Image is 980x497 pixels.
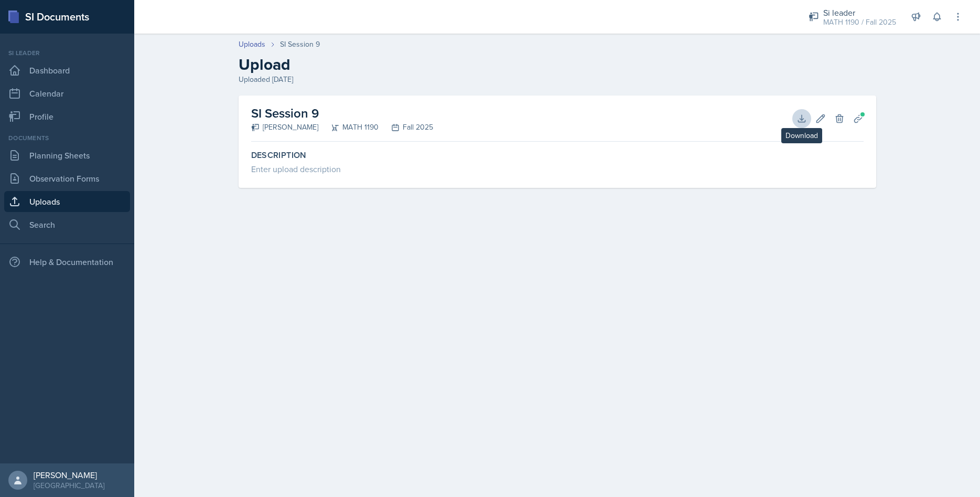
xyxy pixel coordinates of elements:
a: Profile [4,106,130,127]
a: Uploads [4,191,130,212]
div: Enter upload description [251,163,864,175]
a: Observation Forms [4,168,130,189]
a: Uploads [239,39,265,50]
button: Download [792,109,811,128]
div: Help & Documentation [4,251,130,272]
div: [GEOGRAPHIC_DATA] [34,480,104,491]
a: Calendar [4,83,130,104]
h2: SI Session 9 [251,104,433,123]
div: Uploaded [DATE] [239,74,876,85]
div: SI Session 9 [280,39,320,50]
a: Planning Sheets [4,145,130,166]
div: [PERSON_NAME] [34,470,104,480]
div: Fall 2025 [379,122,433,133]
div: Si leader [4,48,130,58]
div: [PERSON_NAME] [251,122,318,133]
div: Si leader [823,6,896,19]
div: Documents [4,133,130,143]
label: Description [251,150,864,161]
div: MATH 1190 [318,122,379,133]
div: MATH 1190 / Fall 2025 [823,17,896,28]
a: Search [4,214,130,235]
h2: Upload [239,55,876,74]
a: Dashboard [4,60,130,81]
